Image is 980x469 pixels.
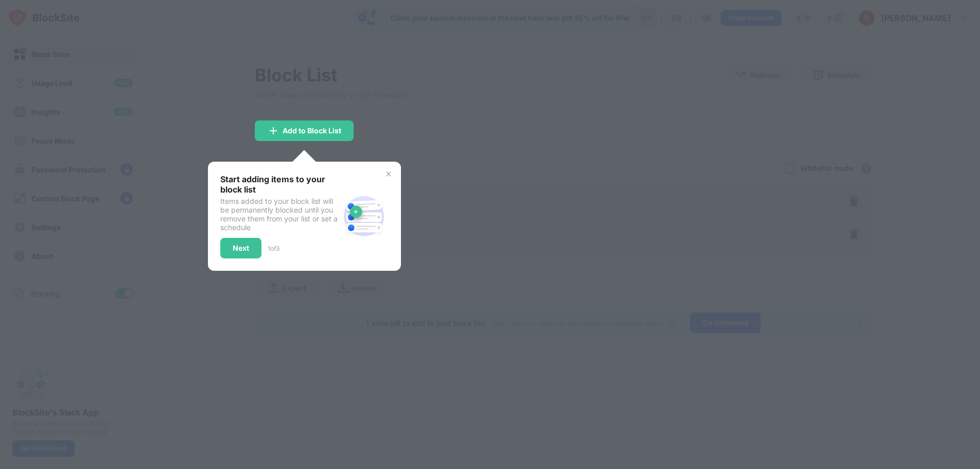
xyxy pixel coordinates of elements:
div: 1 of 3 [268,245,279,252]
img: block-site.svg [339,192,389,241]
div: Next [233,244,249,252]
div: Items added to your block list will be permanently blocked until you remove them from your list o... [220,197,339,232]
div: Start adding items to your block list [220,174,339,195]
img: x-button.svg [384,170,393,178]
div: Add to Block List [283,127,341,135]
